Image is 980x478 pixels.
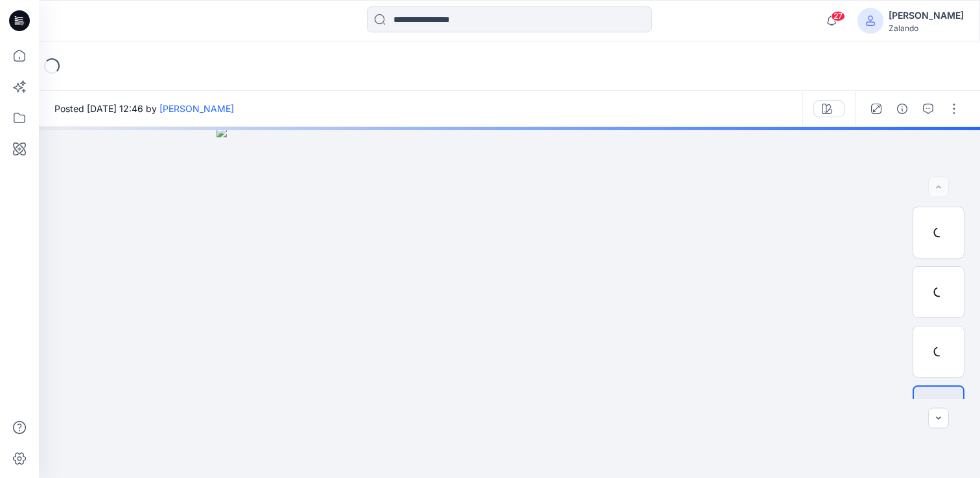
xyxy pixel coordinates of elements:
[865,16,876,26] svg: avatar
[54,102,234,115] span: Posted [DATE] 12:46 by
[889,8,964,23] div: [PERSON_NAME]
[159,103,234,114] a: [PERSON_NAME]
[831,11,845,21] span: 27
[216,127,802,478] img: eyJhbGciOiJIUzI1NiIsImtpZCI6IjAiLCJzbHQiOiJzZXMiLCJ0eXAiOiJKV1QifQ.eyJkYXRhIjp7InR5cGUiOiJzdG9yYW...
[889,23,964,33] div: Zalando
[892,98,913,119] button: Details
